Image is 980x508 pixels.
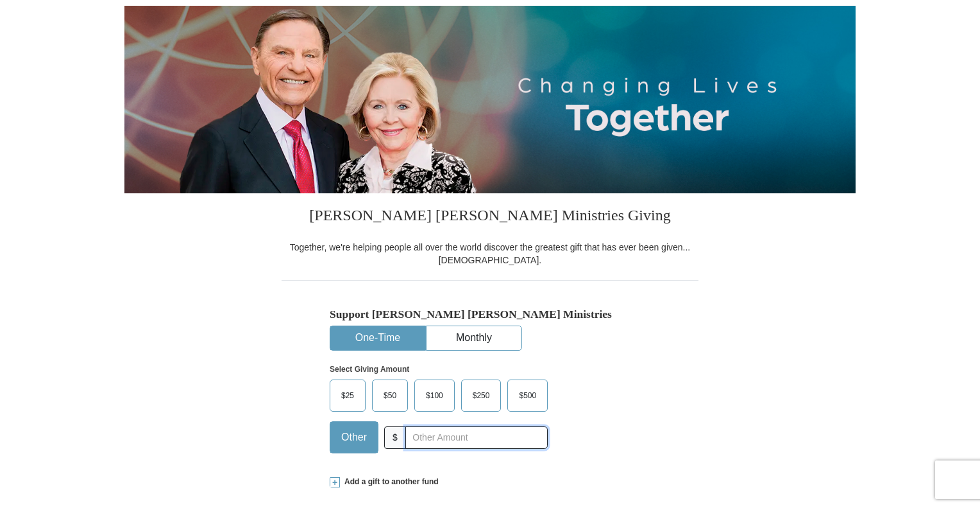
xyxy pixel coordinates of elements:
[384,426,406,449] span: $
[512,386,543,405] span: $500
[427,326,521,350] button: Monthly
[282,193,698,241] h3: [PERSON_NAME] [PERSON_NAME] Ministries Giving
[282,241,698,267] div: Together, we're helping people all over the world discover the greatest gift that has ever been g...
[466,386,496,405] span: $250
[335,428,373,447] span: Other
[330,308,650,321] h5: Support [PERSON_NAME] [PERSON_NAME] Ministries
[419,386,450,405] span: $100
[330,326,425,350] button: One-Time
[405,426,548,449] input: Other Amount
[377,386,403,405] span: $50
[340,477,439,487] span: Add a gift to another fund
[330,365,409,374] strong: Select Giving Amount
[335,386,360,405] span: $25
